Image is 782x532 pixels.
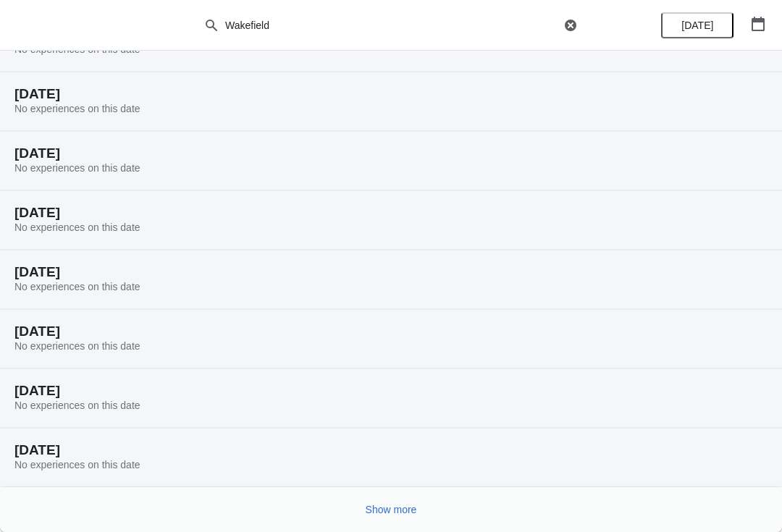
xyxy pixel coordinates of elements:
[14,146,768,161] h2: [DATE]
[14,281,140,292] span: No experiences on this date
[14,221,140,233] span: No experiences on this date
[681,20,713,31] span: [DATE]
[14,443,768,457] h2: [DATE]
[14,340,140,352] span: No experiences on this date
[14,384,768,398] h2: [DATE]
[14,206,768,220] h2: [DATE]
[661,12,733,38] button: [DATE]
[14,459,140,470] span: No experiences on this date
[224,12,560,38] input: Search
[14,400,140,411] span: No experiences on this date
[366,504,417,515] span: Show more
[360,497,423,523] button: Show more
[14,162,140,174] span: No experiences on this date
[563,18,578,33] button: Clear
[14,87,768,101] h2: [DATE]
[14,324,768,339] h2: [DATE]
[14,103,140,114] span: No experiences on this date
[14,265,768,279] h2: [DATE]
